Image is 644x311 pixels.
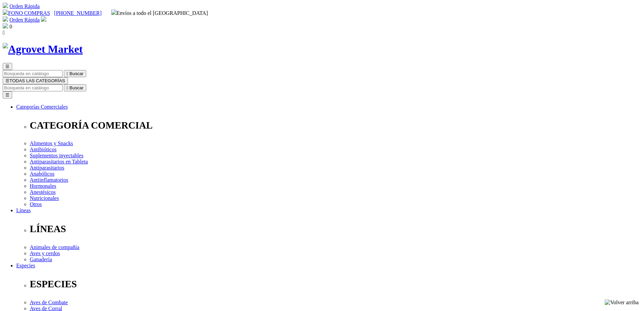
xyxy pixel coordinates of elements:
a: Ganadería [30,257,52,262]
input: Buscar [3,84,63,91]
a: Hormonales [30,183,56,189]
i:  [67,71,68,76]
a: Anestésicos [30,189,55,195]
img: Agrovet Market [3,43,83,55]
a: Otros [30,201,42,207]
button:  Buscar [64,84,86,91]
a: Suplementos inyectables [30,153,84,158]
a: Aves de Combate [30,299,68,305]
button: ☰TODAS LAS CATEGORÍAS [3,77,68,84]
a: Especies [16,263,35,268]
button: ☰ [3,63,12,70]
a: Antibióticos [30,147,56,152]
a: FONO COMPRAS [3,10,50,16]
img: Volver arriba [605,299,639,306]
a: Orden Rápida [9,17,40,23]
p: LÍNEAS [30,223,641,235]
p: CATEGORÍA COMERCIAL [30,120,641,131]
span: Envíos a todo el [GEOGRAPHIC_DATA] [111,10,208,16]
i:  [67,85,68,90]
span: Buscar [70,71,84,76]
i:  [3,30,5,36]
button:  Buscar [64,70,86,77]
img: shopping-cart.svg [3,16,8,22]
a: Animales de compañía [30,244,79,250]
a: [PHONE_NUMBER] [54,10,101,16]
a: Antiparasitarios [30,165,64,171]
a: Aves y cerdos [30,250,60,256]
img: delivery-truck.svg [111,9,117,15]
a: Nutricionales [30,195,59,201]
a: Anabólicos [30,171,54,177]
span: ☰ [5,78,9,83]
a: Antiparasitarios en Tableta [30,159,88,164]
a: Alimentos y Snacks [30,140,73,146]
a: Orden Rápida [9,3,40,9]
p: ESPECIES [30,279,641,290]
a: Líneas [16,207,31,213]
a: Antiinflamatorios [30,177,68,183]
img: phone.svg [3,9,8,15]
span: ☰ [5,64,9,69]
span: Buscar [70,85,84,90]
img: shopping-cart.svg [3,3,8,8]
a: Categorías Comerciales [16,104,68,110]
button: ☰ [3,91,12,98]
span: 0 [9,24,12,29]
input: Buscar [3,70,63,77]
img: user.svg [41,16,46,22]
a: Acceda a su cuenta de cliente [41,17,46,23]
img: shopping-bag.svg [3,23,8,28]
